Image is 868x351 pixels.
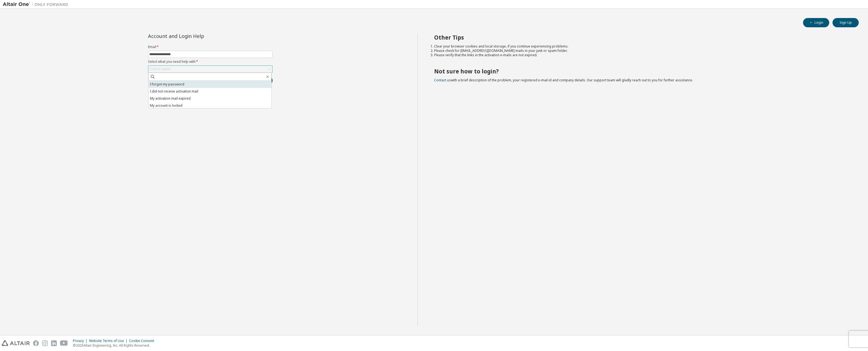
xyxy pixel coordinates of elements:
[33,340,39,346] img: facebook.svg
[434,68,849,75] h2: Not sure how to login?
[42,340,48,346] img: instagram.svg
[3,2,71,7] img: Altair One
[434,78,451,82] a: Contact us
[148,45,272,49] label: Email
[148,34,248,38] div: Account and Login Help
[434,34,849,41] h2: Other Tips
[89,339,129,343] div: Website Terms of Use
[73,339,89,343] div: Privacy
[51,340,57,346] img: linkedin.svg
[434,44,849,49] li: Clear your browser cookies and local storage, if you continue experiencing problems.
[129,339,157,343] div: Cookie Consent
[73,343,157,348] p: © 2025 Altair Engineering, Inc. All Rights Reserved.
[2,340,30,346] img: altair_logo.svg
[434,53,849,57] li: Please verify that the links in the activation e-mails are not expired.
[434,78,693,82] span: with a brief description of the problem, your registered e-mail id and company details. Our suppo...
[149,81,271,88] li: I forgot my password
[803,18,829,27] button: Login
[148,60,272,64] label: Select what you need help with
[149,67,171,71] div: Click to select
[833,18,859,27] button: Sign Up
[148,66,272,72] div: Click to select
[60,340,68,346] img: youtube.svg
[434,49,849,53] li: Please check for [EMAIL_ADDRESS][DOMAIN_NAME] mails in your junk or spam folder.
